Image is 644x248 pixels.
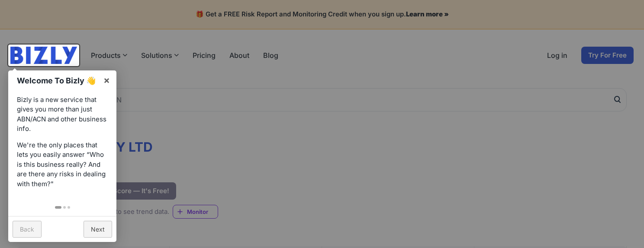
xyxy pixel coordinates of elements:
[84,221,112,238] a: Next
[97,70,116,90] a: ×
[17,95,108,134] p: Bizly is a new service that gives you more than just ABN/ACN and other business info.
[17,75,99,86] h1: Welcome To Bizly 👋
[17,140,108,189] p: We're the only places that lets you easily answer “Who is this business really? And are there any...
[13,221,42,238] a: Back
